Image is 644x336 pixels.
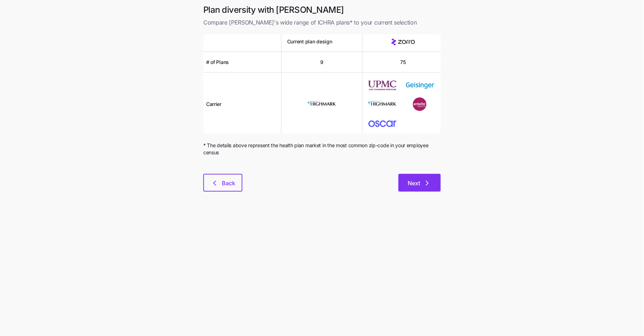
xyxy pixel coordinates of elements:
span: Next [408,179,420,187]
span: 75 [400,59,406,66]
img: Carrier [406,78,434,92]
img: Carrier [308,97,336,111]
span: Back [222,179,235,187]
h1: Plan diversity with [PERSON_NAME] [203,4,441,15]
span: * The details above represent the health plan market in the most common zip-code in your employee... [203,142,441,156]
img: Carrier [368,78,397,92]
span: Current plan design [287,38,332,45]
img: Carrier [406,97,434,111]
button: Next [398,174,441,192]
span: 9 [320,59,323,66]
img: Carrier [368,117,397,130]
span: # of Plans [206,59,229,66]
img: Carrier [368,97,397,111]
span: Carrier [206,101,221,108]
button: Back [203,174,242,192]
span: Compare [PERSON_NAME]'s wide range of ICHRA plans* to your current selection [203,18,441,27]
